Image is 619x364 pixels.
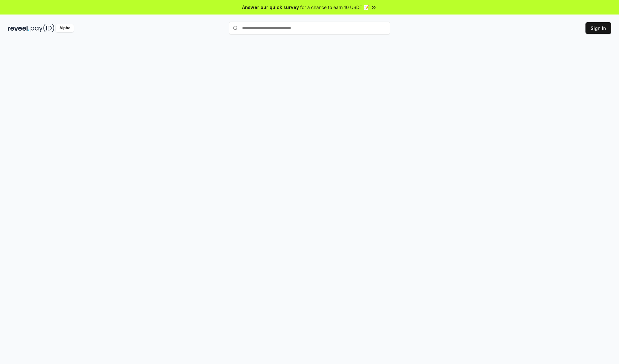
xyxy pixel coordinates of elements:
span: Answer our quick survey [242,4,299,11]
div: Alpha [56,24,74,32]
img: reveel_dark [8,24,29,32]
img: pay_id [31,24,54,32]
span: for a chance to earn 10 USDT 📝 [300,4,369,11]
button: Sign In [585,22,611,34]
